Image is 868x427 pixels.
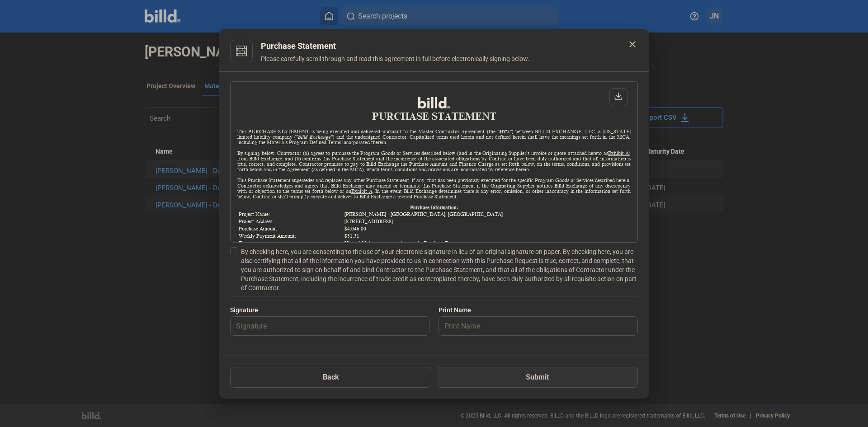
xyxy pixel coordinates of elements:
[437,367,638,388] button: Submit
[238,240,343,246] td: Term:
[499,129,510,134] i: MCA
[241,247,638,292] span: By checking here, you are consenting to the use of your electronic signature in lieu of an origin...
[344,211,630,217] td: [PERSON_NAME] - [GEOGRAPHIC_DATA], [GEOGRAPHIC_DATA]
[238,225,343,232] td: Purchase Amount:
[237,178,631,199] div: This Purchase Statement supersedes and replaces any other Purchase Statement, if any, that has be...
[261,40,638,52] div: Purchase Statement
[237,129,631,145] div: This PURCHASE STATEMENT is being executed and delivered pursuant to the Master Contractor Agreeme...
[439,317,627,335] input: Print Name
[298,134,331,140] i: Billd Exchange
[410,205,458,210] u: Purchase Information:
[230,367,431,388] button: Back
[351,188,373,194] u: Exhibit A
[238,211,343,217] td: Project Name:
[237,150,631,172] div: By signing below, Contractor (a) agrees to purchase the Program Goods or Services described below...
[238,233,343,239] td: Weekly Payment Amount:
[344,218,630,225] td: [STREET_ADDRESS]
[439,305,638,314] div: Print Name
[627,39,638,50] mat-icon: close
[237,97,631,122] h1: PURCHASE STATEMENT
[230,305,429,314] div: Signature
[344,233,630,239] td: $31.31
[608,150,629,156] u: Exhibit A
[344,240,630,246] td: Up to 120 days, commencing on the Purchase Date
[261,54,638,74] div: Please carefully scroll through and read this agreement in full before electronically signing below.
[344,225,630,232] td: $4,046.80
[238,218,343,225] td: Project Address:
[231,317,419,335] input: Signature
